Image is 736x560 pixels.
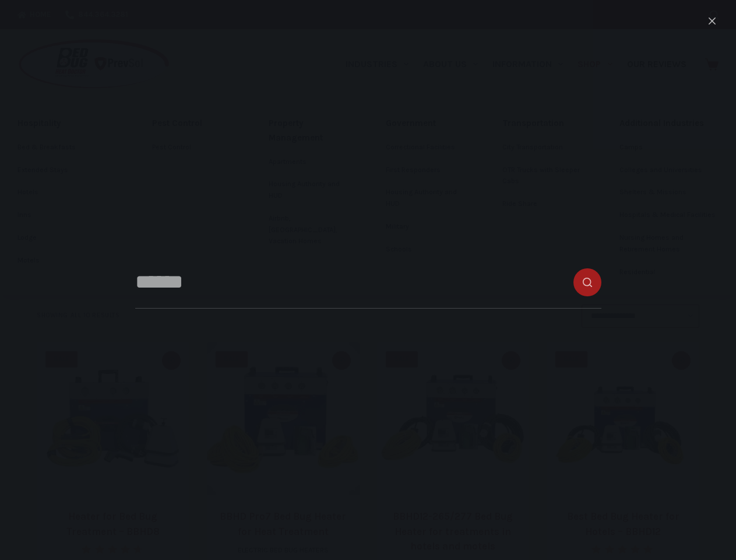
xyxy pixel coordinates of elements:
a: Schools [386,239,467,261]
a: Military [386,216,467,238]
a: Government [386,111,467,136]
a: BBHD12-265/277 Bed Bug Heater for treatments in hotels and motels [393,510,513,552]
a: Lodge [17,227,117,249]
a: Bed & Breakfasts [17,136,117,159]
a: Shop [571,29,619,99]
a: First Responders [386,159,467,181]
a: Extended Stays [17,159,117,181]
span: SALE [45,351,78,367]
span: SALE [386,351,418,367]
img: Prevsol/Bed Bug Heat Doctor [17,38,170,90]
button: Search [710,10,719,19]
button: Open LiveChat chat widget [9,5,44,40]
a: Transportation [502,111,584,136]
a: Shelters & Missions [619,181,719,204]
a: Information [485,29,571,99]
a: Heater for Bed Bug Treatment - BBHD8 [37,342,189,495]
a: Property Management [269,111,350,150]
a: Best Bed Bug Heater for Hotels - BBHD12 [547,342,699,495]
button: Quick view toggle [672,351,691,370]
a: Inns [17,204,117,226]
a: Apartments [269,151,350,173]
a: BBHD12-265/277 Bed Bug Heater for treatments in hotels and motels [377,342,530,495]
a: OTR Trucks with Sleeper Cabs [502,159,584,193]
a: Housing Authority and HUD [386,181,467,215]
a: Additional Industries [619,111,719,136]
a: Motels [17,250,117,272]
nav: Primary [338,29,693,99]
a: Hospitality [17,111,117,136]
a: Residential [619,261,719,283]
a: Heater for Bed Bug Treatment – BBHD8 [66,510,160,537]
a: Hospitals & Medical Facilities [619,204,719,226]
a: Nursing Homes and Retirement Homes [619,227,719,261]
a: Camps [619,136,719,159]
a: Colleges and Universities [619,159,719,181]
select: Shop order [582,304,699,328]
span: SALE [216,351,248,367]
a: Electric Bed Bug Heaters [238,546,329,554]
button: Quick view toggle [502,351,520,370]
button: Quick view toggle [332,351,351,370]
a: Airbnb, [GEOGRAPHIC_DATA], Vacation Homes [269,208,350,253]
a: Hotels [17,181,117,204]
a: Industries [338,29,415,99]
a: Pest Control [152,136,234,159]
span: SALE [555,351,587,367]
div: Rated 5.00 out of 5 [591,545,654,554]
a: About Us [415,29,485,99]
a: Pest Control [152,111,234,136]
a: City Transportation [502,136,584,159]
a: Best Bed Bug Heater for Hotels – BBHD12 [567,510,679,537]
a: Housing Authority and HUD [269,173,350,207]
p: Showing all 10 results [37,310,119,321]
a: Our Reviews [619,29,693,99]
button: Quick view toggle [162,351,181,370]
a: BBHD Pro7 Bed Bug Heater for Heat Treatment [220,510,346,537]
a: BBHD Pro7 Bed Bug Heater for Heat Treatment [207,342,360,495]
a: Ride Share [502,193,584,215]
a: Correctional Facilities [386,136,467,159]
div: Rated 4.67 out of 5 [82,545,144,554]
